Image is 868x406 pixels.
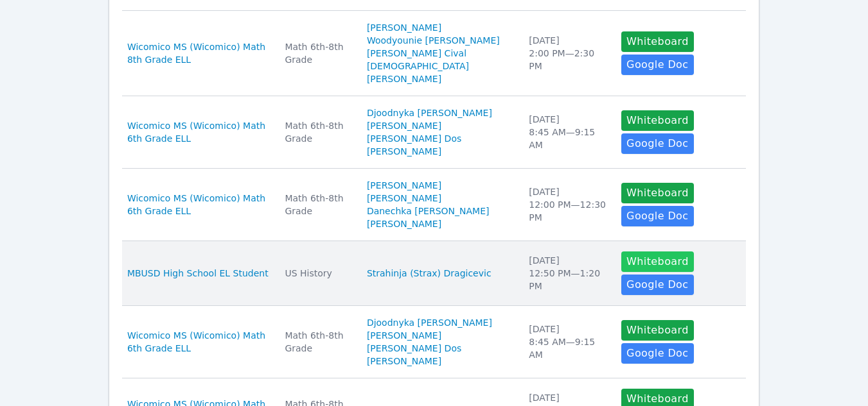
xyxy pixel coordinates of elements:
[367,329,441,342] a: [PERSON_NAME]
[367,205,490,217] a: Danechka [PERSON_NAME]
[127,267,269,280] a: MBUSD High School EL Student
[122,241,746,306] tr: MBUSD High School EL StudentUS HistoryStrahinja (Strax) Dragicevic[DATE]12:50 PM—1:20 PMWhiteboar...
[367,192,441,205] a: [PERSON_NAME]
[367,217,441,230] a: [PERSON_NAME]
[122,306,746,378] tr: Wicomico MS (Wicomico) Math 6th Grade ELLMath 6th-8th GradeDjoodnyka [PERSON_NAME][PERSON_NAME][P...
[122,169,746,241] tr: Wicomico MS (Wicomico) Math 6th Grade ELLMath 6th-8th Grade[PERSON_NAME][PERSON_NAME]Danechka [PE...
[122,11,746,96] tr: Wicomico MS (Wicomico) Math 8th Grade ELLMath 6th-8th Grade[PERSON_NAME]Woodyounie [PERSON_NAME][...
[621,206,693,226] a: Google Doc
[367,132,513,158] a: [PERSON_NAME] Dos [PERSON_NAME]
[621,183,694,203] button: Whiteboard
[529,113,606,151] div: [DATE] 8:45 AM — 9:15 AM
[127,192,270,217] a: Wicomico MS (Wicomico) Math 6th Grade ELL
[367,316,492,329] a: Djoodnyka [PERSON_NAME]
[529,323,606,361] div: [DATE] 8:45 AM — 9:15 AM
[621,110,694,131] button: Whiteboard
[367,34,500,47] a: Woodyounie [PERSON_NAME]
[529,254,606,292] div: [DATE] 12:50 PM — 1:20 PM
[621,31,694,52] button: Whiteboard
[285,329,351,355] div: Math 6th-8th Grade
[529,185,606,224] div: [DATE] 12:00 PM — 12:30 PM
[285,40,351,66] div: Math 6th-8th Grade
[127,40,270,66] a: Wicomico MS (Wicomico) Math 8th Grade ELL
[621,343,693,364] a: Google Doc
[621,320,694,341] button: Whiteboard
[367,119,441,132] a: [PERSON_NAME]
[367,60,513,85] a: [DEMOGRAPHIC_DATA][PERSON_NAME]
[285,119,351,145] div: Math 6th-8th Grade
[367,179,441,192] a: [PERSON_NAME]
[367,47,466,60] a: [PERSON_NAME] Cival
[621,55,693,75] a: Google Doc
[367,267,492,280] a: Strahinja (Strax) Dragicevic
[367,342,513,368] a: [PERSON_NAME] Dos [PERSON_NAME]
[127,329,270,355] a: Wicomico MS (Wicomico) Math 6th Grade ELL
[621,275,693,295] a: Google Doc
[621,251,694,272] button: Whiteboard
[367,106,492,119] a: Djoodnyka [PERSON_NAME]
[529,34,606,72] div: [DATE] 2:00 PM — 2:30 PM
[285,192,351,217] div: Math 6th-8th Grade
[621,133,693,154] a: Google Doc
[367,21,441,34] a: [PERSON_NAME]
[285,267,351,280] div: US History
[122,96,746,169] tr: Wicomico MS (Wicomico) Math 6th Grade ELLMath 6th-8th GradeDjoodnyka [PERSON_NAME][PERSON_NAME][P...
[127,119,270,145] a: Wicomico MS (Wicomico) Math 6th Grade ELL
